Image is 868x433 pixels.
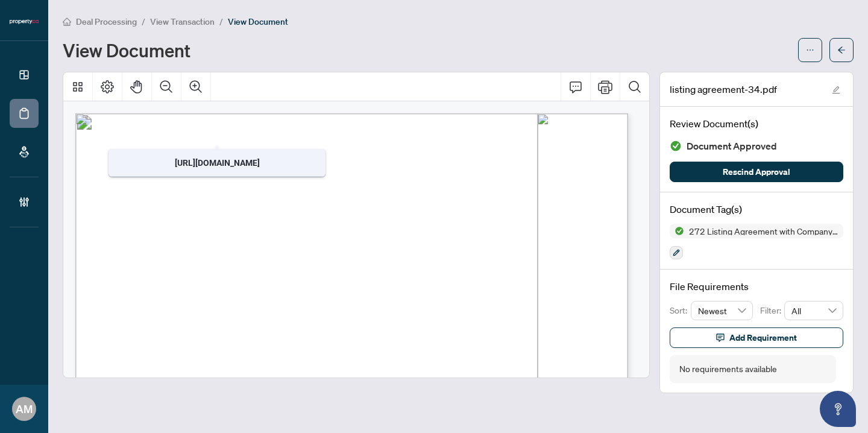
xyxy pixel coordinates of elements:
span: home [63,17,71,26]
span: edit [832,86,840,94]
span: Add Requirement [729,328,797,347]
span: View Transaction [150,16,215,27]
span: View Document [228,16,288,27]
p: Filter: [760,304,784,317]
span: Document Approved [687,138,777,154]
span: Rescind Approval [723,162,790,182]
span: listing agreement-34.pdf [670,82,777,96]
div: No requirements available [679,362,777,376]
span: arrow-left [837,46,846,54]
h1: View Document [63,40,190,60]
h4: File Requirements [670,279,843,294]
p: Sort: [670,304,691,317]
h4: Document Tag(s) [670,202,843,216]
button: Rescind Approval [670,162,843,182]
li: / [142,14,145,28]
span: 272 Listing Agreement with Company Schedule A [684,227,843,235]
span: ellipsis [806,46,814,54]
li: / [219,14,223,28]
button: Add Requirement [670,327,843,348]
span: Deal Processing [76,16,137,27]
img: logo [10,18,39,25]
span: AM [16,400,33,417]
button: Open asap [820,391,856,427]
span: All [791,302,836,320]
img: Status Icon [670,224,684,238]
span: Newest [698,302,746,320]
img: Document Status [670,140,682,152]
h4: Review Document(s) [670,116,843,131]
